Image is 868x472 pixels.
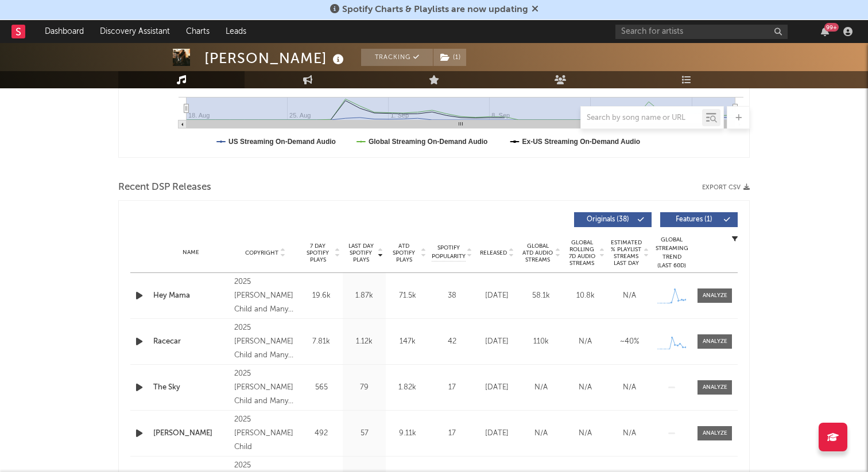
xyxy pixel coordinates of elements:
span: ( 1 ) [433,49,467,66]
div: 99 + [824,23,839,32]
div: 147k [389,336,426,348]
input: Search for artists [615,25,788,39]
div: 2025 [PERSON_NAME] Child and Many Hats Distribution [234,275,297,317]
div: N/A [522,428,560,439]
div: 1.82k [389,382,426,393]
div: 57 [346,428,383,439]
button: Originals(38) [574,212,652,227]
span: ATD Spotify Plays [389,243,419,263]
a: Charts [178,20,218,43]
div: 38 [432,290,472,302]
div: [DATE] [478,336,516,348]
div: 71.5k [389,290,426,302]
span: Spotify Popularity [432,244,466,261]
div: Global Streaming Trend (Last 60D) [654,236,689,270]
div: N/A [566,382,604,393]
div: 2025 [PERSON_NAME] Child and Many Hats Distribution [234,321,297,362]
div: 10.8k [566,290,604,302]
text: US Streaming On-Demand Audio [228,138,336,146]
a: Leads [218,20,254,43]
button: 99+ [821,27,829,36]
div: 79 [346,382,383,393]
span: Last Day Spotify Plays [346,243,376,263]
div: [DATE] [478,428,516,439]
div: 19.6k [303,290,340,302]
span: 7 Day Spotify Plays [303,243,333,263]
a: [PERSON_NAME] [153,428,228,439]
button: Features(1) [660,212,738,227]
a: The Sky [153,382,228,393]
a: Dashboard [37,20,92,43]
div: N/A [522,382,560,393]
div: 2025 [PERSON_NAME] Child [234,413,297,454]
div: 7.81k [303,336,340,348]
div: [PERSON_NAME] [204,49,347,68]
div: 1.87k [346,290,383,302]
span: Recent DSP Releases [118,181,211,194]
div: Name [153,248,228,257]
span: Originals ( 38 ) [582,216,634,223]
div: N/A [610,428,649,439]
a: Discovery Assistant [92,20,178,43]
button: Export CSV [702,184,750,191]
div: N/A [610,382,649,393]
span: Global ATD Audio Streams [522,243,553,263]
text: Ex-US Streaming On-Demand Audio [522,138,641,146]
div: [DATE] [478,382,516,393]
div: N/A [566,336,604,348]
div: [DATE] [478,290,516,302]
div: N/A [566,428,604,439]
div: 1.12k [346,336,383,348]
span: Released [480,249,507,256]
span: Spotify Charts & Playlists are now updating [342,5,528,14]
span: Copyright [245,249,278,256]
div: 9.11k [389,428,426,439]
div: 17 [432,428,472,439]
button: (1) [433,49,466,66]
span: Dismiss [532,5,538,14]
div: 492 [303,428,340,439]
span: Features ( 1 ) [668,216,720,223]
div: 2025 [PERSON_NAME] Child and Many Hats Distribution [234,367,297,408]
span: Global Rolling 7D Audio Streams [566,239,598,267]
a: Hey Mama [153,290,228,302]
button: Tracking [361,49,433,66]
a: Racecar [153,336,228,348]
div: 42 [432,336,472,348]
div: N/A [610,290,649,302]
div: 565 [303,382,340,393]
div: 17 [432,382,472,393]
input: Search by song name or URL [581,114,702,123]
span: Estimated % Playlist Streams Last Day [610,239,642,267]
text: Global Streaming On-Demand Audio [369,138,488,146]
div: 110k [522,336,560,348]
div: ~ 40 % [610,336,649,348]
div: 58.1k [522,290,560,302]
